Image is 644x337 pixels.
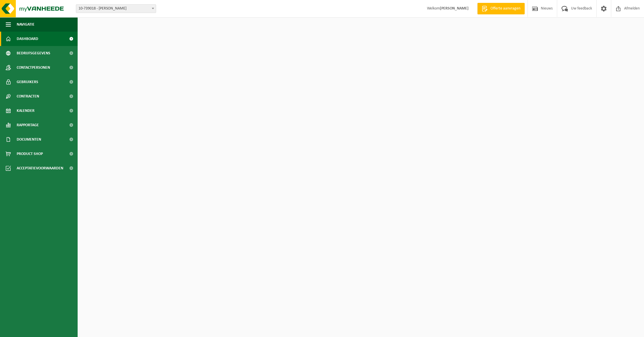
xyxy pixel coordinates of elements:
a: Offerte aanvragen [477,3,525,14]
span: Kalender [17,104,34,118]
span: Contracten [17,89,39,104]
span: 10-739018 - RESTO BERTRAND - NUKERKE [76,4,156,13]
strong: [PERSON_NAME] [440,6,469,11]
span: 10-739018 - RESTO BERTRAND - NUKERKE [76,5,156,13]
span: Product Shop [17,147,43,161]
span: Rapportage [17,118,39,132]
span: Documenten [17,132,41,147]
span: Offerte aanvragen [489,6,522,12]
span: Navigatie [17,17,34,32]
span: Acceptatievoorwaarden [17,161,63,175]
span: Contactpersonen [17,60,50,75]
span: Bedrijfsgegevens [17,46,50,60]
span: Gebruikers [17,75,38,89]
span: Dashboard [17,32,38,46]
